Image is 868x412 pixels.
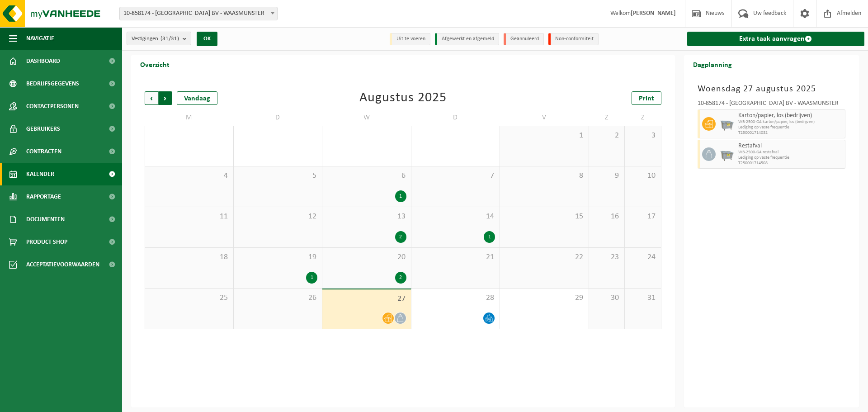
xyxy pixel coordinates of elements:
span: 15 [505,212,584,222]
span: 17 [629,212,656,222]
button: OK [197,32,217,46]
span: 12 [238,212,318,222]
h2: Dagplanning [684,55,741,73]
span: 25 [150,293,229,303]
span: 26 [238,293,318,303]
span: Bedrijfsgegevens [26,72,79,95]
td: W [322,109,411,126]
div: 10-858174 - [GEOGRAPHIC_DATA] BV - WAASMUNSTER [698,100,846,109]
span: Acceptatievoorwaarden [26,253,99,276]
span: 21 [416,252,495,262]
span: 10 [629,171,656,181]
span: T250001714032 [738,130,843,136]
span: 5 [238,171,318,181]
span: 28 [416,293,495,303]
span: 7 [416,171,495,181]
td: M [145,109,234,126]
span: 8 [505,171,584,181]
li: Afgewerkt en afgemeld [435,33,499,45]
h2: Overzicht [131,55,179,73]
h3: Woensdag 27 augustus 2025 [698,82,846,96]
span: Rapportage [26,185,61,208]
span: WB-2500-GA karton/papier, los (bedrijven) [738,119,843,125]
td: D [411,109,500,126]
img: WB-2500-GAL-GY-01 [720,147,734,161]
button: Vestigingen(31/31) [127,32,191,45]
span: 14 [416,212,495,222]
span: Lediging op vaste frequentie [738,125,843,130]
span: 16 [594,212,620,222]
span: 20 [327,252,406,262]
li: Geannuleerd [504,33,544,45]
span: 24 [629,252,656,262]
span: Gebruikers [26,118,60,140]
span: 31 [629,293,656,303]
span: 18 [150,252,229,262]
span: Kalender [26,163,54,185]
div: 1 [484,231,495,243]
span: Vestigingen [132,32,179,46]
div: 1 [395,190,406,202]
span: 6 [327,171,406,181]
li: Non-conformiteit [548,33,599,45]
span: Navigatie [26,27,54,50]
span: Documenten [26,208,65,231]
span: 30 [594,293,620,303]
td: Z [589,109,625,126]
span: 23 [594,252,620,262]
td: D [234,109,323,126]
img: WB-2500-GAL-GY-01 [720,117,734,131]
span: Dashboard [26,50,60,72]
span: 22 [505,252,584,262]
li: Uit te voeren [390,33,430,45]
span: 27 [327,294,406,304]
div: 2 [395,231,406,243]
span: 19 [238,252,318,262]
span: 10-858174 - CLEYS BV - WAASMUNSTER [120,7,277,20]
span: Contracten [26,140,61,163]
div: Vandaag [177,91,217,105]
span: Restafval [738,142,843,150]
td: Z [625,109,661,126]
span: Vorige [145,91,158,105]
span: Contactpersonen [26,95,79,118]
div: 1 [306,272,317,284]
span: T250001714508 [738,161,843,166]
span: Volgende [159,91,172,105]
td: V [500,109,589,126]
a: Print [632,91,661,105]
count: (31/31) [160,36,179,42]
a: Extra taak aanvragen [687,32,865,46]
span: Product Shop [26,231,67,253]
span: Karton/papier, los (bedrijven) [738,112,843,119]
span: Print [639,95,654,102]
span: 2 [594,131,620,141]
span: 13 [327,212,406,222]
span: 29 [505,293,584,303]
span: Lediging op vaste frequentie [738,155,843,161]
strong: [PERSON_NAME] [631,10,676,17]
div: 2 [395,272,406,284]
span: 1 [505,131,584,141]
span: WB-2500-GA restafval [738,150,843,155]
span: 9 [594,171,620,181]
span: 4 [150,171,229,181]
span: 11 [150,212,229,222]
span: 10-858174 - CLEYS BV - WAASMUNSTER [119,7,278,20]
div: Augustus 2025 [359,91,447,105]
span: 3 [629,131,656,141]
